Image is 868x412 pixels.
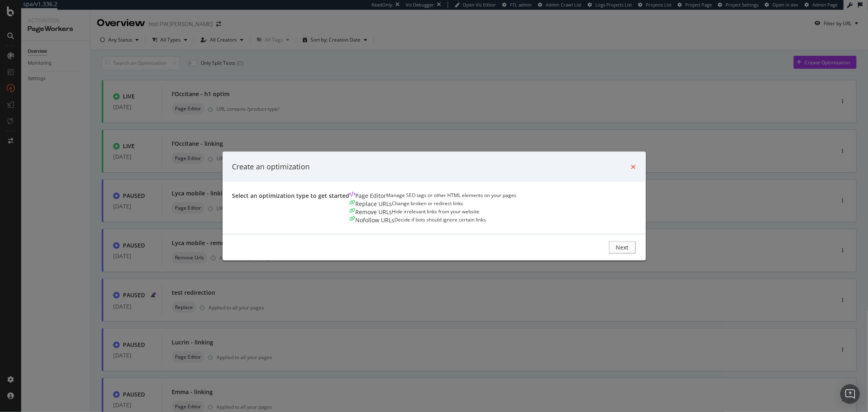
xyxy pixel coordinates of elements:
[387,191,517,199] div: Manage SEO tags or other HTML elements on your pages
[356,191,387,199] div: Page Editor
[609,241,636,254] button: Next
[223,152,646,261] div: modal
[840,384,860,404] div: Open Intercom Messenger
[356,216,395,224] div: Nofollow URLs
[356,199,392,208] div: Replace URLs
[392,199,464,208] div: Change broken or redirect links
[232,191,350,224] div: Select an optimization type to get started
[631,162,636,172] div: times
[392,208,480,216] div: Hide irrelevant links from your website
[356,208,392,216] div: Remove URLs
[395,216,486,224] div: Decide if bots should ignore certain links
[232,162,310,172] div: Create an optimization
[616,244,629,250] div: Next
